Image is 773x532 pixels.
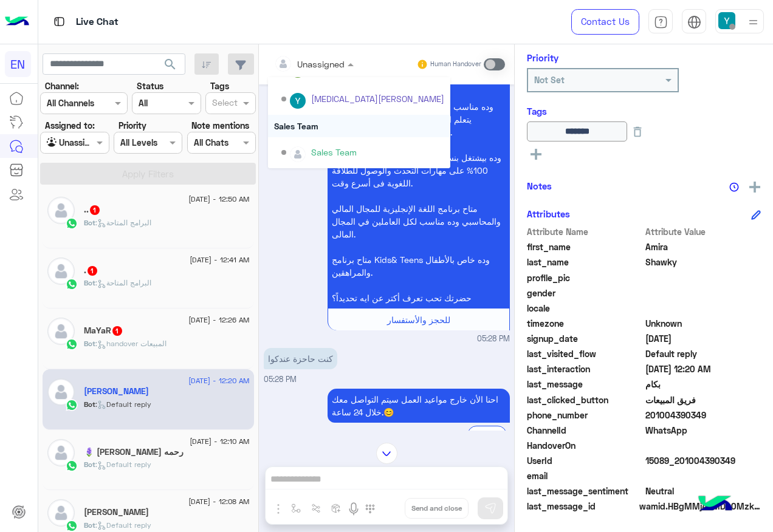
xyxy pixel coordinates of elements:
ng-dropdown-panel: Options list [268,77,450,168]
img: WhatsApp [66,278,78,290]
img: defaultAdmin.png [47,318,75,345]
p: 20/6/2025, 5:28 PM [328,389,510,423]
span: email [527,469,643,482]
img: WhatsApp [66,217,78,230]
p: Live Chat [76,14,119,30]
span: : Default reply [95,400,151,409]
img: tab [687,15,701,29]
img: tab [654,15,668,29]
span: last_interaction [527,363,643,375]
span: last_visited_flow [527,347,643,360]
a: tab [648,9,673,35]
img: add [749,182,760,193]
span: : Default reply [95,520,151,530]
span: wamid.HBgMMjAxMDA0MzkwMzQ5FQIAEhggMTRBMDVEQUNFQTFDODA4NjM1NjBEMjU0RUJGNUEzM0EA [639,500,761,513]
span: [DATE] - 12:41 AM [190,254,249,265]
img: tab [52,14,67,29]
span: Shawky [645,256,761,268]
img: WhatsApp [66,520,78,532]
span: Bot [84,520,95,530]
span: 1 [112,326,122,336]
img: Logo [5,9,29,35]
small: Human Handover [430,60,481,69]
img: profile [746,15,761,30]
img: notes [729,182,739,192]
div: الرجوع الى البوت [467,426,507,445]
span: [DATE] - 12:10 AM [190,436,249,447]
span: profile_pic [527,271,643,284]
h5: Amira Shawky [84,386,149,397]
span: locale [527,302,643,315]
img: defaultAdmin.png [290,146,306,162]
span: 201004390349 [645,409,761,421]
span: : handover المبيعات [95,339,167,348]
span: last_message [527,378,643,390]
span: بكام [645,378,761,390]
span: : البرامج المتاحة [95,278,151,287]
img: defaultAdmin.png [47,499,75,527]
label: Tags [210,80,229,92]
img: hulul-logo.png [694,483,737,526]
span: فريق المبيعات [645,394,761,406]
h6: Attributes [527,208,570,219]
span: null [645,302,761,315]
span: للحجز والأستفسار [387,315,450,325]
span: 1 [88,266,97,276]
span: HandoverOn [527,439,643,452]
img: defaultAdmin.png [47,378,75,406]
span: Amira [645,240,761,253]
span: [DATE] - 12:20 AM [188,375,249,386]
span: 05:28 PM [264,375,297,384]
div: Select [210,96,238,112]
span: Attribute Name [527,225,643,238]
span: last_name [527,256,643,268]
span: Unknown [645,317,761,330]
span: 2 [645,424,761,437]
h6: Notes [527,180,552,191]
span: gender [527,287,643,299]
label: Assigned to: [45,119,95,132]
img: scroll [376,443,397,464]
a: Contact Us [571,9,639,35]
h6: Priority [527,52,558,63]
img: defaultAdmin.png [47,197,75,224]
span: last_message_id [527,500,637,513]
span: first_name [527,240,643,253]
label: Status [137,80,163,92]
span: : Default reply [95,460,151,469]
button: Apply Filters [40,163,256,185]
span: null [645,287,761,299]
span: Bot [84,400,95,409]
span: ChannelId [527,424,643,437]
span: Bot [84,460,95,469]
span: last_message_sentiment [527,485,643,497]
span: 15089_201004390349 [645,454,761,467]
span: 2024-04-22T13:39:16.85Z [645,332,761,345]
span: [DATE] - 12:50 AM [188,194,249,205]
span: null [645,439,761,452]
img: WhatsApp [66,460,78,472]
span: last_clicked_button [527,394,643,406]
label: Note mentions [191,119,249,132]
span: Bot [84,339,95,348]
h5: Aya Mohamed [84,507,149,517]
span: Default reply [645,347,761,360]
p: 20/6/2025, 5:28 PM [328,45,510,309]
p: 20/6/2025, 5:28 PM [264,348,337,369]
button: search [156,53,185,80]
span: phone_number [527,409,643,421]
div: Sales Team [268,115,450,137]
span: [DATE] - 12:26 AM [188,315,249,326]
span: 2025-08-21T21:20:22.986Z [645,363,761,375]
span: Bot [84,218,95,227]
h5: MaYaR [84,326,123,336]
h5: رحمه محمد 🪻 [84,447,184,457]
img: WhatsApp [66,399,78,411]
button: Send and close [405,498,469,519]
h5: . [84,265,98,276]
label: Channel: [45,80,79,92]
h6: Tags [527,106,761,117]
span: 1 [90,205,100,215]
span: [DATE] - 12:08 AM [188,496,249,507]
span: 05:28 PM [477,333,510,345]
